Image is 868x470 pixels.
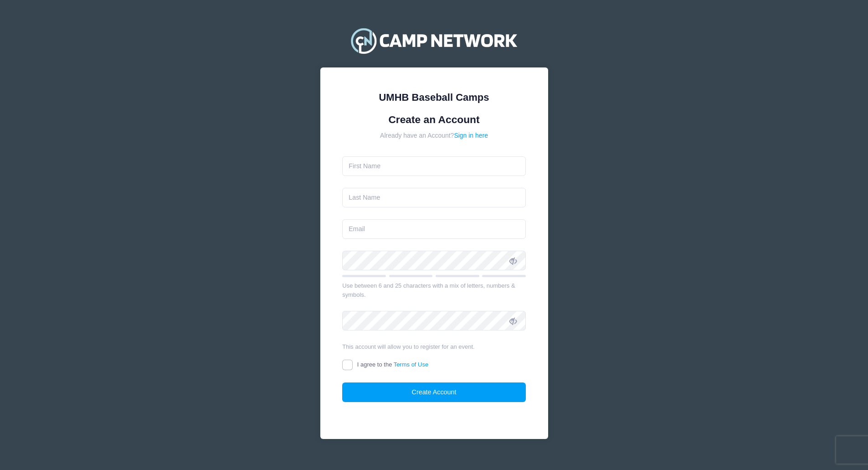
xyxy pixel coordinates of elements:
div: Already have an Account? [342,131,526,140]
input: Last Name [342,188,526,207]
span: I agree to the [357,361,428,368]
div: UMHB Baseball Camps [342,90,526,105]
input: I agree to theTerms of Use [342,360,353,370]
button: Create Account [342,382,526,402]
img: Camp Network [347,22,521,59]
input: Email [342,219,526,239]
h1: Create an Account [342,114,526,126]
a: Terms of Use [394,361,429,368]
a: Sign in here [454,132,488,139]
div: This account will allow you to register for an event. [342,342,526,351]
input: First Name [342,156,526,176]
div: Use between 6 and 25 characters with a mix of letters, numbers & symbols. [342,281,526,299]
